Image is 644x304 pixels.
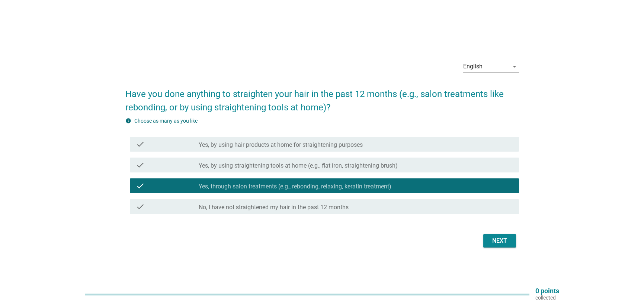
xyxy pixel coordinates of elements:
button: Next [483,234,516,248]
h2: Have you done anything to straighten your hair in the past 12 months (e.g., salon treatments like... [125,80,519,114]
label: Yes, by using straightening tools at home (e.g., flat iron, straightening brush) [199,162,398,169]
label: No, I have not straightened my hair in the past 12 months [199,204,349,211]
i: check [136,202,145,211]
p: collected [535,294,559,301]
p: 0 points [535,288,559,294]
i: arrow_drop_down [510,62,519,71]
div: English [463,63,483,70]
i: check [136,140,145,149]
i: check [136,161,145,169]
label: Yes, by using hair products at home for straightening purposes [199,141,363,149]
i: check [136,181,145,190]
label: Yes, through salon treatments (e.g., rebonding, relaxing, keratin treatment) [199,183,391,190]
div: Next [489,236,510,245]
label: Choose as many as you like [134,118,198,124]
i: info [125,118,131,124]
